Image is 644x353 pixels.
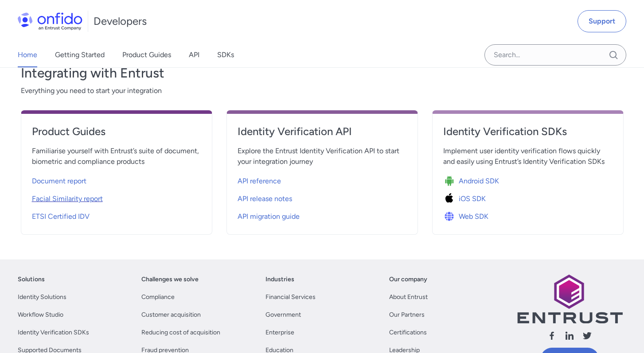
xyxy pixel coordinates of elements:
[389,327,427,338] a: Certifications
[238,194,292,204] span: API release notes
[443,175,459,187] img: Icon Android SDK
[55,43,105,67] a: Getting Started
[578,10,626,32] a: Support
[443,171,613,188] a: Icon Android SDKAndroid SDK
[141,292,175,303] a: Compliance
[18,327,89,338] a: Identity Verification SDKs
[122,43,171,67] a: Product Guides
[141,310,201,320] a: Customer acquisition
[238,188,407,206] a: API release notes
[238,146,407,167] span: Explore the Entrust Identity Verification API to start your integration journey
[32,206,201,224] a: ETSI Certified IDV
[443,206,613,224] a: Icon Web SDKWeb SDK
[443,210,459,223] img: Icon Web SDK
[459,194,486,204] span: iOS SDK
[32,124,201,139] h4: Product Guides
[32,188,201,206] a: Facial Similarity report
[18,310,63,320] a: Workflow Studio
[32,194,103,204] span: Facial Similarity report
[18,43,37,67] a: Home
[21,85,624,96] span: Everything you need to start your integration
[443,193,459,205] img: Icon iOS SDK
[443,124,613,146] a: Identity Verification SDKs
[238,171,407,188] a: API reference
[217,43,234,67] a: SDKs
[18,292,66,303] a: Identity Solutions
[238,176,281,186] span: API reference
[141,327,220,338] a: Reducing cost of acquisition
[18,12,82,30] img: Onfido Logo
[265,327,294,338] a: Enterprise
[238,206,407,224] a: API migration guide
[265,310,301,320] a: Government
[546,330,557,344] a: Follow us facebook
[484,44,626,66] input: Onfido search input field
[443,146,613,167] span: Implement user identity verification flows quickly and easily using Entrust’s Identity Verificati...
[564,330,575,341] svg: Follow us linkedin
[18,274,45,285] a: Solutions
[141,274,199,285] a: Challenges we solve
[516,274,623,323] img: Entrust logo
[32,176,86,186] span: Document report
[32,211,90,222] span: ETSI Certified IDV
[443,188,613,206] a: Icon iOS SDKiOS SDK
[459,211,488,222] span: Web SDK
[32,146,201,167] span: Familiarise yourself with Entrust’s suite of document, biometric and compliance products
[189,43,199,67] a: API
[389,292,428,303] a: About Entrust
[389,274,427,285] a: Our company
[582,330,593,341] svg: Follow us X (Twitter)
[32,171,201,188] a: Document report
[238,211,300,222] span: API migration guide
[32,124,201,146] a: Product Guides
[265,274,294,285] a: Industries
[564,330,575,344] a: Follow us linkedin
[389,310,425,320] a: Our Partners
[459,176,499,186] span: Android SDK
[21,64,624,82] h3: Integrating with Entrust
[238,124,407,146] a: Identity Verification API
[238,124,407,139] h4: Identity Verification API
[94,14,147,28] h1: Developers
[546,330,557,341] svg: Follow us facebook
[443,124,613,139] h4: Identity Verification SDKs
[582,330,593,344] a: Follow us X (Twitter)
[265,292,316,303] a: Financial Services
